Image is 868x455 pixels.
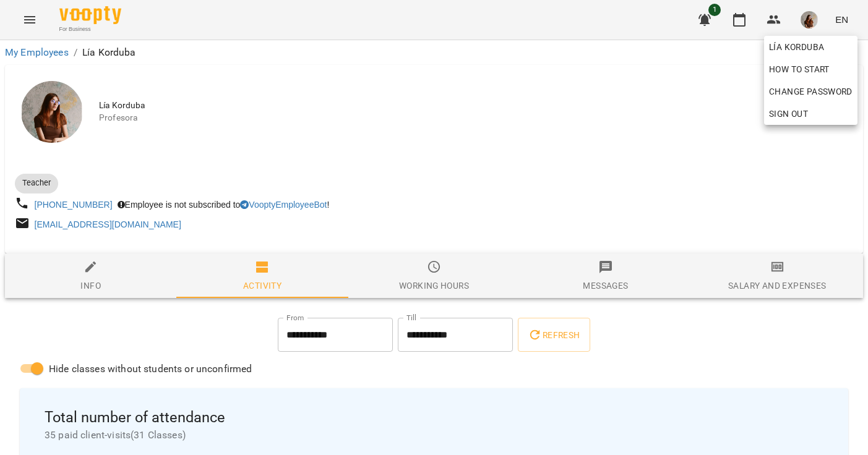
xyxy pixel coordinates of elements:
[764,80,857,103] a: Change Password
[769,84,853,99] span: Change Password
[764,58,835,80] a: How to start
[769,62,830,77] span: How to start
[764,36,857,58] a: Lía Korduba
[764,103,857,125] button: Sign Out
[769,106,808,121] span: Sign Out
[769,40,853,54] span: Lía Korduba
